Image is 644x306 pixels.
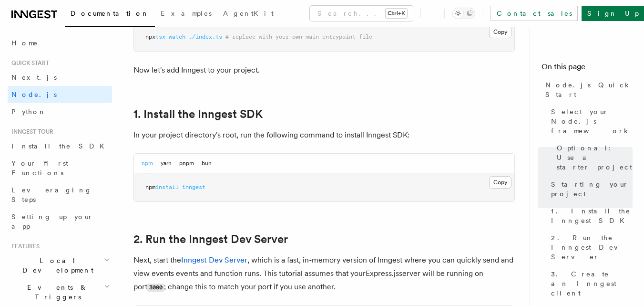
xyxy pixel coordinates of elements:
span: Inngest tour [8,128,53,136]
span: Home [11,38,38,48]
span: Starting your project [551,179,633,199]
span: Local Development [8,256,104,275]
a: 2. Run the Inngest Dev Server [133,232,288,246]
a: 3. Create an Inngest client [547,265,633,302]
span: Install the SDK [11,142,110,150]
span: Setting up your app [11,213,93,230]
a: Node.js Quick Start [542,76,633,103]
span: npx [145,33,155,40]
span: # replace with your own main entrypoint file [225,33,372,40]
button: bun [202,154,212,173]
button: Search...Ctrl+K [310,6,413,21]
h4: On this page [542,61,633,76]
a: Inngest Dev Server [181,255,247,264]
span: Next.js [11,74,57,81]
a: Next.js [8,69,112,86]
a: 1. Install the Inngest SDK [133,107,263,121]
span: install [155,184,179,190]
button: Toggle dark mode [452,8,475,19]
a: Documentation [65,3,155,27]
a: Leveraging Steps [8,181,112,208]
p: Now let's add Inngest to your project. [133,63,515,77]
a: 2. Run the Inngest Dev Server [547,229,633,265]
span: Examples [161,10,212,17]
span: Quick start [8,59,49,67]
a: Starting your project [547,176,633,202]
button: Local Development [8,252,112,279]
a: Your first Functions [8,155,112,181]
p: In your project directory's root, run the following command to install Inngest SDK: [133,128,515,142]
kbd: Ctrl+K [386,9,407,18]
a: AgentKit [217,3,279,26]
a: Home [8,34,112,52]
span: 2. Run the Inngest Dev Server [551,233,633,262]
span: Select your Node.js framework [551,107,633,136]
a: Setting up your app [8,208,112,235]
code: 3000 [147,284,164,292]
span: Features [8,243,40,250]
button: Copy [489,26,511,38]
a: 1. Install the Inngest SDK [547,202,633,229]
span: AgentKit [223,10,274,17]
button: Events & Triggers [8,279,112,306]
a: Install the SDK [8,137,112,155]
a: Python [8,103,112,120]
span: Node.js [11,91,57,98]
span: Python [11,108,46,116]
span: inngest [182,184,205,190]
a: Contact sales [491,6,578,21]
span: Your first Functions [11,159,68,177]
span: Events & Triggers [8,283,104,302]
span: Documentation [71,10,149,17]
span: npm [145,184,155,190]
button: yarn [161,154,172,173]
span: Leveraging Steps [11,186,92,203]
span: ./index.ts [189,33,222,40]
button: Copy [489,176,511,189]
span: 1. Install the Inngest SDK [551,206,633,225]
span: 3. Create an Inngest client [551,269,633,298]
a: Select your Node.js framework [547,103,633,139]
a: Examples [155,3,217,26]
button: pnpm [179,154,194,173]
p: Next, start the , which is a fast, in-memory version of Inngest where you can quickly send and vi... [133,253,515,294]
span: watch [169,33,185,40]
span: tsx [155,33,165,40]
button: npm [142,154,153,173]
a: Node.js [8,86,112,103]
span: Node.js Quick Start [545,80,633,99]
span: Optional: Use a starter project [557,143,633,172]
a: Optional: Use a starter project [553,139,633,176]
